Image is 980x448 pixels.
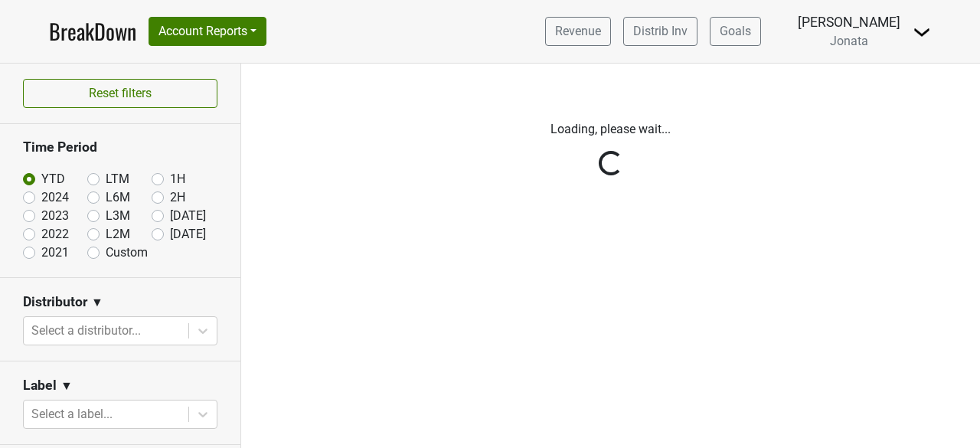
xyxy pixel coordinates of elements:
[545,17,611,46] a: Revenue
[798,12,900,32] div: [PERSON_NAME]
[913,23,931,41] img: Dropdown Menu
[623,17,697,46] a: Distrib Inv
[710,17,761,46] a: Goals
[49,15,136,47] a: BreakDown
[149,17,266,46] button: Account Reports
[830,34,868,48] span: Jonata
[253,120,969,139] p: Loading, please wait...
